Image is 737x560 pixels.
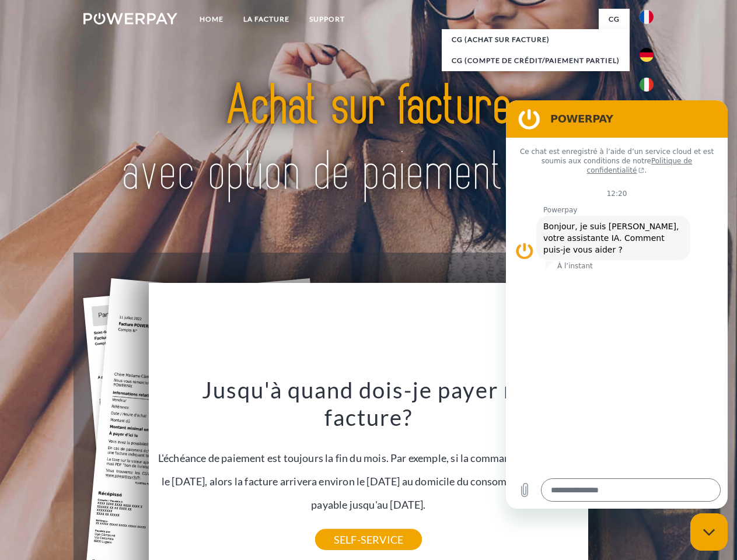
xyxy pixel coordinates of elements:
iframe: Fenêtre de messagerie [506,100,728,509]
img: it [640,78,654,92]
iframe: Bouton de lancement de la fenêtre de messagerie, conversation en cours [690,513,728,551]
a: CG (achat sur facture) [442,29,630,50]
img: de [640,48,654,62]
a: Home [190,9,233,30]
a: Support [299,9,355,30]
div: L'échéance de paiement est toujours la fin du mois. Par exemple, si la commande a été passée le [... [156,376,582,540]
a: CG [599,9,630,30]
img: fr [640,10,654,24]
a: LA FACTURE [233,9,299,30]
a: CG (Compte de crédit/paiement partiel) [442,50,630,71]
img: logo-powerpay-white.svg [83,13,177,24]
img: title-powerpay_fr.svg [111,56,626,223]
h3: Jusqu'à quand dois-je payer ma facture? [156,376,582,432]
a: SELF-SERVICE [315,529,422,550]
